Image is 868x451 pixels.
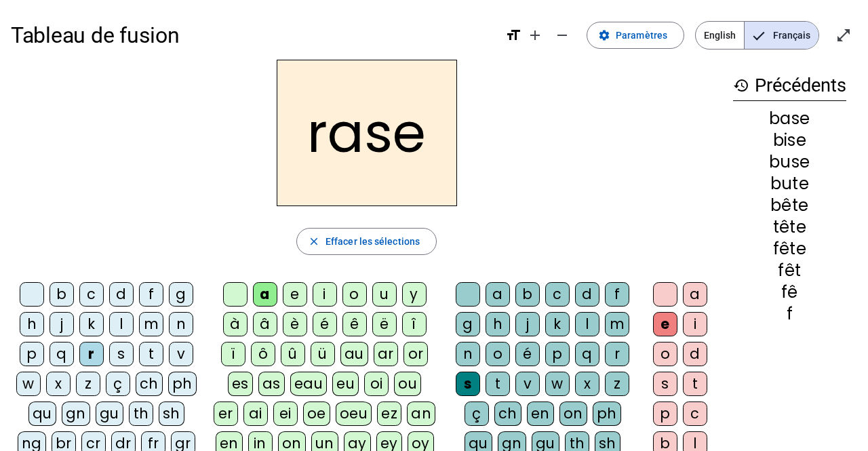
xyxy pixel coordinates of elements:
[733,306,846,322] div: f
[169,312,193,336] div: n
[456,342,480,366] div: n
[159,401,184,426] div: sh
[545,312,570,336] div: k
[598,29,610,41] mat-icon: settings
[549,22,576,49] button: Diminuer la taille de la police
[296,228,437,255] button: Effacer les sélections
[545,342,570,366] div: p
[377,401,401,426] div: ez
[169,282,193,307] div: g
[616,27,667,43] span: Paramètres
[486,342,510,366] div: o
[653,342,677,366] div: o
[79,282,104,307] div: c
[168,372,197,396] div: ph
[129,401,153,426] div: th
[733,197,846,214] div: bête
[733,284,846,300] div: fê
[515,372,540,396] div: v
[653,372,677,396] div: s
[62,401,90,426] div: gn
[313,282,337,307] div: i
[402,282,427,307] div: y
[139,342,163,366] div: t
[325,233,420,250] span: Effacer les sélections
[28,401,56,426] div: qu
[695,21,819,50] mat-button-toggle-group: Language selection
[403,342,428,366] div: or
[733,219,846,235] div: tête
[342,312,367,336] div: ê
[515,312,540,336] div: j
[106,372,130,396] div: ç
[494,401,521,426] div: ch
[139,312,163,336] div: m
[251,342,275,366] div: ô
[465,401,489,426] div: ç
[281,342,305,366] div: û
[20,342,44,366] div: p
[313,312,337,336] div: é
[214,401,238,426] div: er
[683,401,707,426] div: c
[374,342,398,366] div: ar
[290,372,328,396] div: eau
[223,312,248,336] div: à
[745,22,818,49] span: Français
[243,401,268,426] div: ai
[486,282,510,307] div: a
[733,132,846,149] div: bise
[486,312,510,336] div: h
[733,154,846,170] div: buse
[575,282,599,307] div: d
[50,282,74,307] div: b
[342,282,367,307] div: o
[527,27,543,43] mat-icon: add
[575,342,599,366] div: q
[332,372,359,396] div: eu
[169,342,193,366] div: v
[96,401,123,426] div: gu
[593,401,621,426] div: ph
[277,60,457,206] h2: rase
[545,282,570,307] div: c
[545,372,570,396] div: w
[109,282,134,307] div: d
[20,312,44,336] div: h
[505,27,521,43] mat-icon: format_size
[221,342,245,366] div: ï
[653,401,677,426] div: p
[733,77,749,94] mat-icon: history
[228,372,253,396] div: es
[50,312,74,336] div: j
[733,176,846,192] div: bute
[79,312,104,336] div: k
[136,372,163,396] div: ch
[486,372,510,396] div: t
[515,282,540,307] div: b
[16,372,41,396] div: w
[733,241,846,257] div: fête
[515,342,540,366] div: é
[311,342,335,366] div: ü
[372,312,397,336] div: ë
[336,401,372,426] div: oeu
[402,312,427,336] div: î
[11,14,494,57] h1: Tableau de fusion
[407,401,435,426] div: an
[733,111,846,127] div: base
[109,312,134,336] div: l
[683,282,707,307] div: a
[830,22,857,49] button: Entrer en plein écran
[372,282,397,307] div: u
[76,372,100,396] div: z
[308,235,320,248] mat-icon: close
[79,342,104,366] div: r
[683,342,707,366] div: d
[394,372,421,396] div: ou
[253,282,277,307] div: a
[605,312,629,336] div: m
[340,342,368,366] div: au
[605,282,629,307] div: f
[733,262,846,279] div: fêt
